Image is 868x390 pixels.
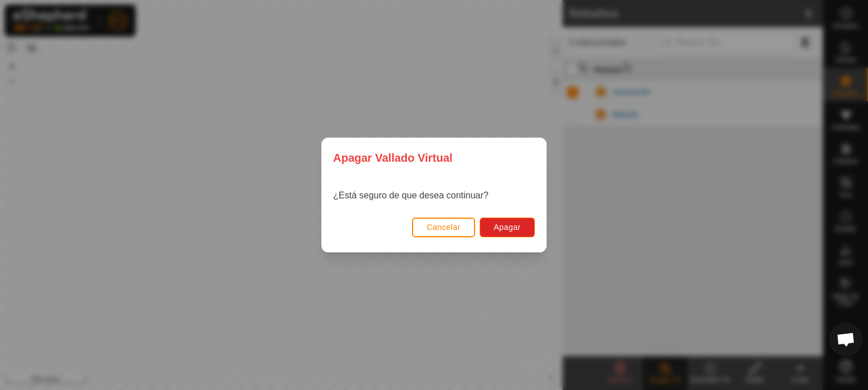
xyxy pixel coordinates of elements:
[494,223,521,232] span: Apagar
[427,223,460,232] span: Cancelar
[829,322,863,356] div: Chat abierto
[333,149,453,166] span: Apagar Vallado Virtual
[412,218,475,237] button: Cancelar
[333,189,489,202] p: ¿Está seguro de que desea continuar?
[480,218,535,237] button: Apagar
